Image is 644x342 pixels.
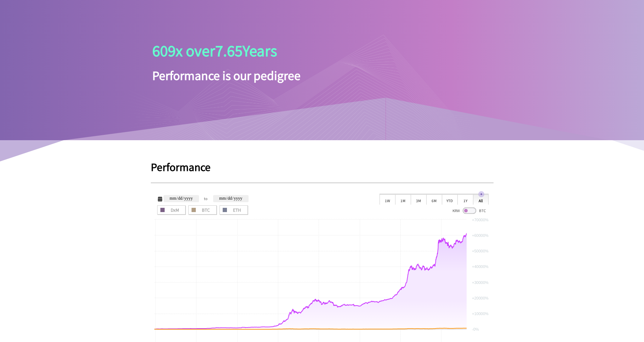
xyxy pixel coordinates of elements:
text: +20000% [472,296,489,300]
div: 1Y [457,194,473,205]
span: BTC [479,208,486,213]
text: -0% [472,327,479,331]
div: 6M [426,194,442,205]
span: DxM [160,208,183,212]
text: +10000% [472,312,489,316]
div: All [473,194,489,205]
div: YTD [442,194,457,205]
text: +40000% [472,264,489,269]
span: KRW [452,208,460,213]
span: BTC [191,208,214,212]
div: 1W [380,194,395,205]
div: 1M [395,194,411,205]
span: ETH [222,208,245,212]
div: 3M [411,194,426,205]
text: +60000% [472,233,489,238]
text: +50000% [472,249,489,253]
span: to [204,195,208,202]
h1: Performance [151,161,494,172]
text: +70000% [472,218,489,222]
text: +30000% [472,280,489,285]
